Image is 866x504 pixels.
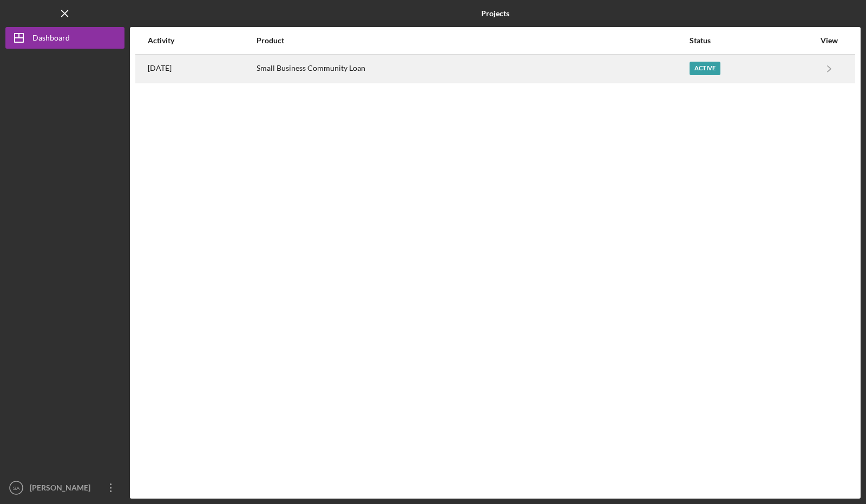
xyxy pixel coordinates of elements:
[32,27,70,51] div: Dashboard
[148,64,172,72] time: 2025-09-26 21:38
[481,9,509,18] b: Projects
[5,27,124,49] button: Dashboard
[148,36,255,45] div: Activity
[690,62,720,75] div: Active
[257,36,688,45] div: Product
[13,485,20,491] text: SA
[5,477,124,499] button: SA[PERSON_NAME]
[816,36,843,45] div: View
[27,477,97,501] div: [PERSON_NAME]
[690,36,815,45] div: Status
[257,55,688,82] div: Small Business Community Loan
